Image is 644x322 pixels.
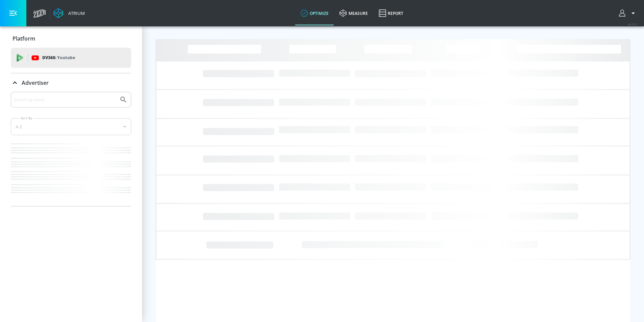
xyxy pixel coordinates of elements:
a: Report [373,1,409,25]
p: Advertiser [22,79,49,86]
p: Platform [13,35,35,42]
div: Advertiser [11,92,131,206]
span: v 4.22.2 [628,22,637,26]
a: Atrium [53,8,85,18]
label: Sort By [19,116,34,120]
p: DV360: [42,54,75,61]
div: Atrium [66,10,85,16]
div: A-Z [11,118,131,135]
a: measure [334,1,373,25]
p: Youtube [57,54,75,61]
div: DV360: Youtube [11,48,131,68]
input: Search by name [14,95,116,104]
nav: list of Advertiser [11,141,131,206]
div: Advertiser [11,73,131,92]
a: optimize [295,1,334,25]
div: Platform [11,29,131,48]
